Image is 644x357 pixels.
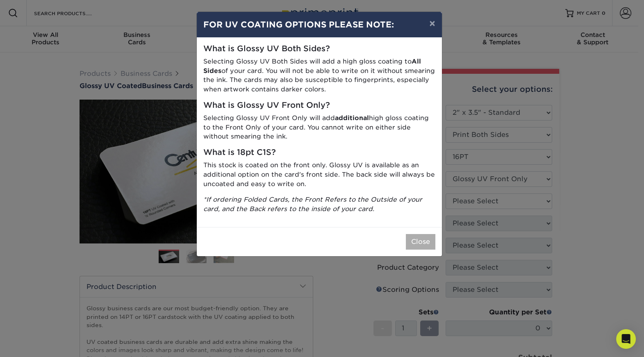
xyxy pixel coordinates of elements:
p: Selecting Glossy UV Both Sides will add a high gloss coating to of your card. You will not be abl... [203,57,435,94]
div: Open Intercom Messenger [616,329,636,349]
i: *If ordering Folded Cards, the Front Refers to the Outside of your card, and the Back refers to t... [203,196,422,213]
strong: All Sides [203,57,421,75]
button: Close [406,234,435,250]
h5: What is 18pt C1S? [203,148,435,157]
p: This stock is coated on the front only. Glossy UV is available as an additional option on the car... [203,161,435,189]
h4: FOR UV COATING OPTIONS PLEASE NOTE: [203,18,435,31]
h5: What is Glossy UV Front Only? [203,101,435,110]
button: × [423,12,441,35]
strong: additional [335,114,369,122]
h5: What is Glossy UV Both Sides? [203,44,435,54]
p: Selecting Glossy UV Front Only will add high gloss coating to the Front Only of your card. You ca... [203,114,435,141]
